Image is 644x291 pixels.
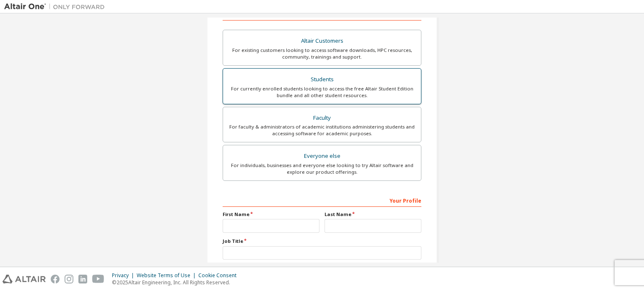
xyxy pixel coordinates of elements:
[228,47,416,60] div: For existing customers looking to access software downloads, HPC resources, community, trainings ...
[137,272,198,279] div: Website Terms of Use
[228,35,416,47] div: Altair Customers
[112,272,137,279] div: Privacy
[325,211,421,218] label: Last Name
[228,112,416,124] div: Faculty
[228,74,416,85] div: Students
[223,211,319,218] label: First Name
[198,272,241,279] div: Cookie Consent
[51,275,60,283] img: facebook.svg
[78,275,87,283] img: linkedin.svg
[112,279,241,286] p: © 2025 Altair Engineering, Inc. All Rights Reserved.
[92,275,104,283] img: youtube.svg
[223,193,421,207] div: Your Profile
[65,275,73,283] img: instagram.svg
[228,162,416,175] div: For individuals, businesses and everyone else looking to try Altair software and explore our prod...
[228,150,416,162] div: Everyone else
[3,275,46,283] img: altair_logo.svg
[228,124,416,137] div: For faculty & administrators of academic institutions administering students and accessing softwa...
[228,85,416,99] div: For currently enrolled students looking to access the free Altair Student Edition bundle and all ...
[4,3,109,11] img: Altair One
[223,238,421,245] label: Job Title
